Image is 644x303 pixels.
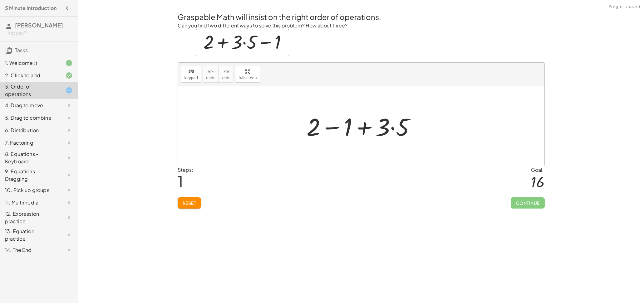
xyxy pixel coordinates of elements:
div: 6. Distribution [5,127,55,134]
div: 14. The End [5,246,55,254]
i: Task finished and correct. [65,72,73,79]
h4: 5 Minute Introduction [5,4,57,12]
div: 3. Order of operations [5,83,55,98]
div: Goal: [531,166,544,174]
div: 11. Multimedia [5,199,55,206]
div: 4. Drag to move [5,102,55,109]
i: Task started. [65,87,73,94]
p: Can you find two different ways to solve this problem? How about three? [178,22,545,29]
h2: Graspable Math will insist on the right order of operations. [178,12,545,22]
button: keyboardkeypad [181,66,202,83]
span: Progress saved [609,4,640,10]
button: undoundo [203,66,219,83]
span: keypad [184,76,198,80]
i: Task finished. [65,59,73,67]
i: Task not started. [65,171,73,179]
button: redoredo [219,66,234,83]
span: [PERSON_NAME] [15,22,63,29]
div: 9. Equations - Dragging [5,168,55,183]
i: Task not started. [65,139,73,147]
i: Task not started. [65,114,73,122]
span: redo [222,76,230,80]
div: 1. Welcome :) [5,59,55,67]
span: undo [206,76,215,80]
i: Task not started. [65,154,73,161]
i: Task not started. [65,231,73,239]
div: 2. Click to add [5,72,55,79]
div: 10. Pick up groups [5,186,55,194]
button: Reset [178,197,201,209]
i: Task not started. [65,127,73,134]
div: Not you? [7,30,73,36]
i: Task not started. [65,102,73,109]
i: Task not started. [65,199,73,206]
div: 13. Equation practice [5,228,55,243]
button: fullscreen [235,66,260,83]
span: Reset [183,200,196,206]
img: c98fd760e6ed093c10ccf3c4ca28a3dcde0f4c7a2f3786375f60a510364f4df2.gif [196,29,289,55]
span: 1 [178,172,183,191]
i: undo [208,68,214,75]
i: Task not started. [65,186,73,194]
i: Task not started. [65,246,73,254]
i: redo [223,68,229,75]
i: keyboard [188,68,194,75]
span: fullscreen [238,76,257,80]
div: 8. Equations - Keyboard [5,150,55,165]
span: Tasks [15,47,28,53]
div: 5. Drag to combine [5,114,55,122]
div: 7. Factoring [5,139,55,147]
label: Steps: [178,166,193,173]
i: Task not started. [65,214,73,221]
div: 12. Expression practice [5,210,55,225]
